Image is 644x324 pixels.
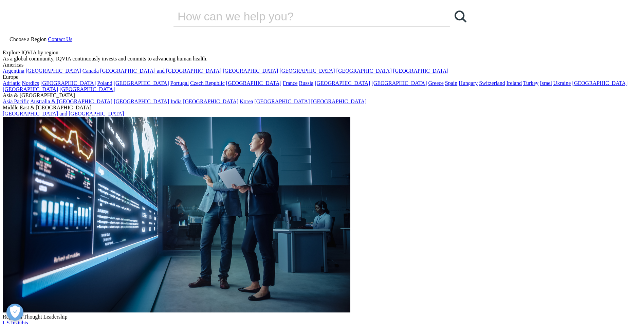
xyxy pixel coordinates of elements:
a: Nordics [22,80,39,86]
div: Europe [3,74,641,80]
div: Explore IQVIA by region [3,50,641,56]
a: [GEOGRAPHIC_DATA] [223,68,278,74]
a: France [283,80,298,86]
img: 2093_analyzing-data-using-big-screen-display-and-laptop.png [3,117,350,312]
div: Middle East & [GEOGRAPHIC_DATA] [3,105,641,111]
a: Greece [428,80,443,86]
a: Asia Pacific [3,98,29,104]
a: [GEOGRAPHIC_DATA] [572,80,627,86]
a: Canada [82,68,99,74]
a: [GEOGRAPHIC_DATA] [114,98,169,104]
a: Switzerland [479,80,505,86]
a: Ireland [507,80,522,86]
a: India [170,98,182,104]
a: Adriatic [3,80,20,86]
a: Portugal [170,80,189,86]
a: Turkey [523,80,539,86]
a: Australia & [GEOGRAPHIC_DATA] [30,98,112,104]
a: [GEOGRAPHIC_DATA] [226,80,281,86]
svg: Search [455,11,466,22]
a: [GEOGRAPHIC_DATA] and [GEOGRAPHIC_DATA] [100,68,221,74]
div: As a global community, IQVIA continuously invests and commits to advancing human health. [3,56,641,62]
a: Spain [445,80,457,86]
a: Argentina [3,68,24,74]
span: Choose a Region [10,36,47,42]
a: [GEOGRAPHIC_DATA] [59,86,115,92]
a: Czech Republic [190,80,225,86]
a: Zoeken [450,6,471,26]
a: [GEOGRAPHIC_DATA] [114,80,169,86]
div: Asia & [GEOGRAPHIC_DATA] [3,92,641,98]
a: [GEOGRAPHIC_DATA] [336,68,392,74]
a: [GEOGRAPHIC_DATA] [315,80,370,86]
a: Poland [97,80,112,86]
a: [GEOGRAPHIC_DATA] [393,68,448,74]
a: [GEOGRAPHIC_DATA] [26,68,81,74]
a: Ukraine [553,80,571,86]
div: Regional Thought Leadership [3,314,641,320]
a: Israel [540,80,552,86]
input: Zoeken [173,6,431,26]
a: Contact Us [48,36,72,42]
button: Voorkeuren openen [6,304,23,321]
a: [GEOGRAPHIC_DATA] [371,80,427,86]
a: Russia [299,80,314,86]
a: [GEOGRAPHIC_DATA] [311,98,367,104]
a: [GEOGRAPHIC_DATA] [183,98,238,104]
a: [GEOGRAPHIC_DATA] [40,80,96,86]
a: Korea [240,98,253,104]
div: Americas [3,62,641,68]
a: [GEOGRAPHIC_DATA] [3,86,58,92]
a: [GEOGRAPHIC_DATA] and [GEOGRAPHIC_DATA] [3,111,124,116]
a: [GEOGRAPHIC_DATA] [254,98,310,104]
a: [GEOGRAPHIC_DATA] [279,68,335,74]
a: Hungary [459,80,478,86]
